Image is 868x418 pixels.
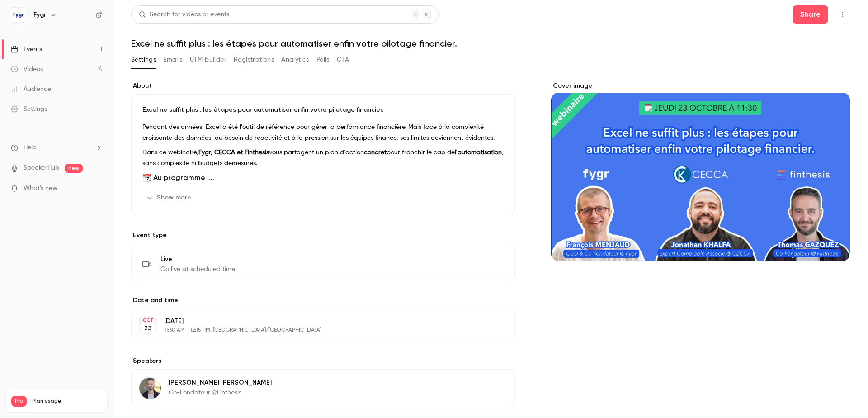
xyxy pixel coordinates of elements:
[163,52,182,67] button: Emails
[24,143,37,152] span: Help
[11,85,51,94] div: Audience
[169,378,272,387] p: [PERSON_NAME] [PERSON_NAME]
[337,52,349,67] button: CTA
[11,65,43,74] div: Videos
[169,388,272,397] p: Co-Fondateur @Finthesis
[11,104,47,114] div: Settings
[142,190,197,205] button: Show more
[65,164,83,173] span: new
[164,327,467,334] p: 11:30 AM - 12:15 PM, [GEOGRAPHIC_DATA]/[GEOGRAPHIC_DATA]
[11,45,42,54] div: Events
[142,122,504,143] p: Pendant des années, Excel a été l’outil de référence pour gérer la performance financière. Mais f...
[131,52,156,67] button: Settings
[131,296,515,305] label: Date and time
[142,147,504,169] p: Dans ce webinaire, vous partagent un plan d'action pour franchir le cap de , sans complexité ni b...
[144,324,151,333] p: 23
[455,149,502,156] strong: l'automatisation
[139,10,229,19] div: Search for videos or events
[131,356,515,366] label: Speakers
[131,369,515,407] div: Thomas Gazquez[PERSON_NAME] [PERSON_NAME]Co-Fondateur @Finthesis
[11,396,27,407] span: Pro
[793,5,828,24] button: Share
[24,184,57,193] span: What's new
[551,81,850,261] section: Cover image
[142,172,504,183] h2: 📆 Au programme :
[234,52,274,67] button: Registrations
[190,52,226,67] button: UTM builder
[11,8,26,22] img: Fygr
[281,52,309,67] button: Analytics
[142,105,504,114] p: Excel ne suffit plus : les étapes pour automatiser enfin votre pilotage financier.
[364,149,387,156] strong: concret
[316,52,330,67] button: Polls
[551,81,850,90] label: Cover image
[131,231,515,240] p: Event type
[164,317,467,326] p: [DATE]
[160,265,235,274] span: Go live at scheduled time
[140,317,156,323] div: OCT
[131,81,515,90] label: About
[160,255,235,264] span: Live
[139,377,161,399] img: Thomas Gazquez
[198,149,269,156] strong: Fygr, CECCA et Finthesis
[33,10,46,19] h6: Fygr
[131,38,850,49] h1: Excel ne suffit plus : les étapes pour automatiser enfin votre pilotage financier.
[32,398,102,405] span: Plan usage
[11,143,102,152] li: help-dropdown-opener
[24,163,59,173] a: SpeakerHub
